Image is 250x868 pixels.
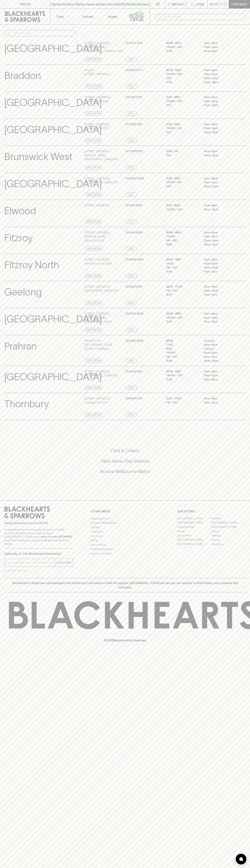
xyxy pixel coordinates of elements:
p: MON - THUR [166,285,198,289]
p: 11am – 7pm [204,293,236,297]
a: [GEOGRAPHIC_DATA] [211,525,246,529]
button: SUBSCRIBE [55,559,73,567]
p: MON - WED [166,68,198,72]
p: 10am – 8pm [204,153,236,158]
a: Directions [85,138,102,143]
p: THURS [166,235,198,239]
p: [STREET_ADDRESS][PERSON_NAME] , Fitzroy VIC 3065 [85,231,125,243]
p: SUN [166,80,198,84]
p: Elwood [4,203,36,218]
p: 11am – 8pm [204,378,236,382]
a: Stores [100,9,125,24]
p: [GEOGRAPHIC_DATA] [4,370,102,384]
a: Call [125,386,137,390]
p: 11am – 9pm [204,373,236,378]
p: 03 9428 1801 [125,370,142,374]
p: 10am – 5pm [204,359,236,363]
a: Directions [85,274,102,278]
a: Call [125,301,137,305]
a: Terms & Conditions [91,551,159,556]
a: Directions [85,57,102,62]
p: THURS - SAT [166,316,198,320]
h5: Uber Same-Day Delivery [4,458,246,464]
p: OTHER AREAS [91,509,159,513]
p: 11am – 8pm [204,149,236,153]
p: WED [166,347,198,351]
p: 11am – 9pm [204,180,236,184]
a: Directions [85,193,102,197]
p: Blackhearts & Sparrows acknowledges the traditional Custodians of land throughout [GEOGRAPHIC_DAT... [7,581,243,589]
p: SUN - WED [166,176,198,181]
a: [GEOGRAPHIC_DATA] [177,538,211,542]
p: 9am – 7pm [204,355,236,359]
p: Tastings [82,14,93,19]
p: [STREET_ADDRESS] , Thornbury VIC 3071 [85,396,110,405]
p: FIND US [19,2,31,6]
p: Checkout [231,2,247,6]
input: Search stores [13,30,73,36]
p: Thornbury [4,396,49,411]
a: Thornbury [211,542,246,546]
p: 10am – 8pm [204,243,236,247]
a: Directions [85,328,102,332]
p: [STREET_ADDRESS][PERSON_NAME] , [GEOGRAPHIC_DATA] VIC 3067 [85,41,125,53]
a: [GEOGRAPHIC_DATA] [177,516,211,521]
p: Fri - Sat [166,401,198,405]
p: SUN [166,320,198,324]
a: Call [125,166,137,170]
p: 11am – 8pm [204,41,236,45]
a: Call [125,111,137,116]
p: 10am – 9pm [204,76,236,80]
strong: Liquor License #32064953 [39,535,72,538]
p: [STREET_ADDRESS] , [GEOGRAPHIC_DATA] 3057 [85,176,118,184]
p: 11am – 8pm [204,122,236,126]
p: Stores [108,14,117,19]
p: SUN - FRI [166,149,198,153]
p: FRI - SAT [166,289,198,293]
p: 10am – 9pm [204,184,236,189]
p: 11am – 8pm [204,285,236,289]
p: SUN - WED [166,95,198,99]
a: Prahran [211,538,246,542]
p: Shop 813-814 [GEOGRAPHIC_DATA] , [STREET_ADDRESS] [85,339,125,351]
p: [STREET_ADDRESS] , North Fitzroy VIC 3068 [85,258,112,266]
a: Directions [85,413,102,417]
p: Closed – [204,339,236,343]
p: THUR [166,262,198,266]
a: Careers [91,525,159,529]
button: Shop [50,9,75,24]
p: 03 9489 5945 [125,258,143,262]
p: 11am – 9pm [204,99,236,103]
p: THURS - SAT [166,373,198,378]
p: It is against the law to sell or supply alcohol to, or to obtain alcohol on behalf of a person un... [4,528,73,546]
p: THURS - SAT [166,45,198,49]
a: Elwood [177,529,211,533]
p: 9am – 6pm [204,351,236,355]
p: Login [195,2,204,6]
p: 11am – 9pm [204,126,236,130]
p: 11am – 9pm [204,72,236,76]
p: Closed – [204,347,236,351]
p: 11am – 8pm [204,49,236,53]
a: Shipping Information [91,547,159,551]
p: MON - WED [166,231,198,235]
a: Tastings [75,9,100,24]
a: Call [125,359,137,363]
p: SUBSCRIBE [56,560,71,565]
p: Sibling owned and run since [DATE] [4,521,73,525]
p: Fitzroy [4,231,33,245]
p: We will never spam you [4,569,73,572]
p: 10am – 8pm [204,80,236,84]
p: 10am – 9pm [204,239,236,243]
p: 10am – 9pm [204,266,236,270]
a: [GEOGRAPHIC_DATA] [177,542,211,546]
a: Directions [85,220,102,224]
p: THURS [166,351,198,355]
a: Privacy Policy [91,543,159,547]
p: SUN - WED [166,122,198,126]
p: [STREET_ADDRESS] , Brunswick VIC 3056 [85,95,110,103]
a: Braddon [211,516,246,521]
a: Geelong [211,533,246,538]
p: [STREET_ADDRESS][PERSON_NAME] , [GEOGRAPHIC_DATA] [85,312,125,324]
input: Try "Pinot noir" [163,14,243,20]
